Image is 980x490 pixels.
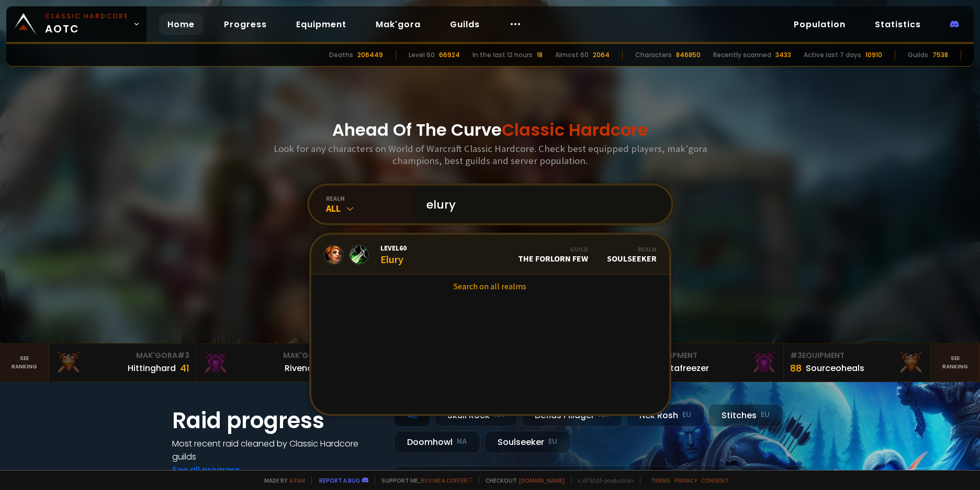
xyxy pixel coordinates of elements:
div: 88 [790,361,802,375]
div: 66924 [439,50,460,60]
a: Population [785,14,854,35]
span: # 3 [790,350,802,361]
a: Equipment [288,14,355,35]
div: All [326,202,414,214]
div: Equipment [790,350,924,361]
div: 10910 [865,50,882,60]
a: Terms [651,476,670,484]
div: Mak'Gora [202,350,336,361]
div: 3433 [775,50,791,60]
a: Mak'Gora#2Rivench100 [196,344,343,382]
a: Privacy [674,476,697,484]
small: NA [457,437,467,447]
div: Soulseeker [485,431,570,453]
div: Equipment [643,350,777,361]
a: Consent [701,476,729,484]
h4: Most recent raid cleaned by Classic Hardcore guilds [172,437,381,463]
a: Level60EluryGuildThe Forlorn FewRealmSoulseeker [311,235,669,275]
span: Checkout [479,476,565,484]
div: Hittinghard [128,362,176,375]
div: Sourceoheals [806,362,864,375]
span: v. d752d5 - production [571,476,634,484]
a: Progress [216,14,275,35]
a: #2Equipment88Notafreezer [637,344,784,382]
div: realm [326,194,414,202]
span: Made by [258,476,305,484]
a: Buy me a coffee [421,476,472,484]
div: Active last 7 days [804,50,861,60]
a: [DOMAIN_NAME] [519,476,565,484]
div: Rivench [285,362,318,375]
a: Mak'Gora#3Hittinghard41 [49,344,196,382]
span: Classic Hardcore [502,118,648,141]
div: 846850 [676,50,701,60]
small: EU [682,410,691,420]
div: Guild [518,245,588,253]
div: 7538 [932,50,948,60]
a: Seeranking [931,344,980,382]
div: Deaths [329,50,353,60]
div: 206449 [357,50,383,60]
small: EU [548,437,557,447]
div: Elury [380,243,407,266]
a: Home [159,14,203,35]
a: Guilds [442,14,488,35]
small: Classic Hardcore [45,12,129,21]
div: Mak'Gora [55,350,189,361]
div: 41 [180,361,189,375]
small: EU [761,410,770,420]
div: The Forlorn Few [518,245,588,264]
span: AOTC [45,12,129,37]
h3: Look for any characters on World of Warcraft Classic Hardcore. Check best equipped players, mak'g... [269,143,711,167]
span: # 3 [177,350,189,361]
span: Level 60 [380,243,407,253]
div: Realm [607,245,657,253]
div: In the last 12 hours [472,50,533,60]
a: See all progress [172,464,240,476]
a: Classic HardcoreAOTC [6,6,147,42]
div: Notafreezer [659,362,709,375]
input: Search a character... [420,186,659,223]
div: Guilds [908,50,928,60]
span: Support me, [375,476,472,484]
div: Nek'Rosh [626,404,704,427]
a: a fan [289,476,305,484]
div: 2064 [593,50,610,60]
div: Almost 60 [555,50,589,60]
a: Mak'gora [367,14,429,35]
div: Recently scanned [713,50,771,60]
a: Statistics [866,14,929,35]
div: Level 60 [409,50,435,60]
div: Soulseeker [607,245,657,264]
div: 18 [537,50,543,60]
a: #3Equipment88Sourceoheals [784,344,931,382]
div: Doomhowl [394,431,480,453]
a: Report a bug [319,476,360,484]
div: Characters [635,50,672,60]
a: Search on all realms [311,275,669,298]
div: Stitches [708,404,783,427]
h1: Ahead Of The Curve [332,117,648,143]
h1: Raid progress [172,404,381,437]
